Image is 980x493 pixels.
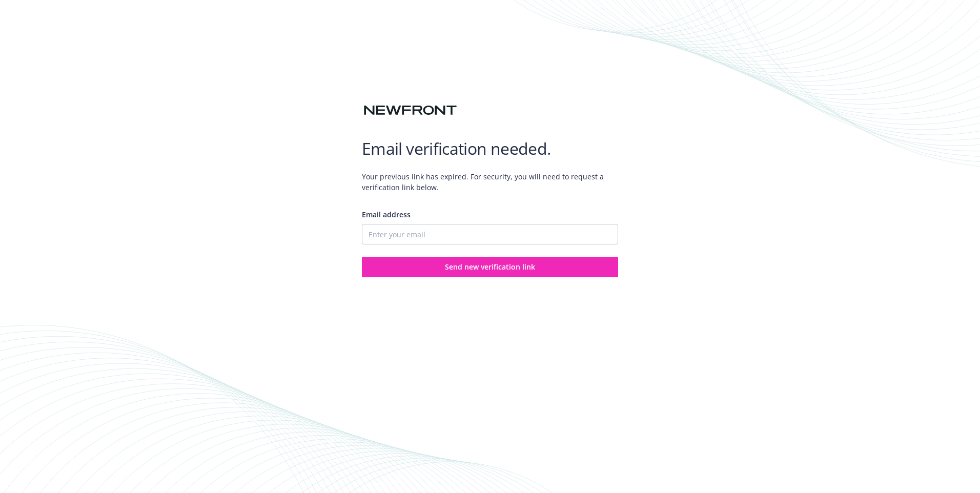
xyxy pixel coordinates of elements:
input: Enter your email [362,224,618,244]
button: Send new verification link [362,257,618,277]
h1: Email verification needed. [362,138,618,159]
img: Newfront logo [362,101,459,119]
span: Your previous link has expired. For security, you will need to request a verification link below. [362,163,618,201]
span: Email address [362,210,411,219]
span: Send new verification link [445,262,535,272]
